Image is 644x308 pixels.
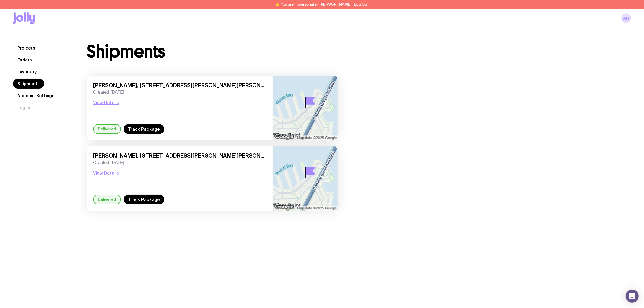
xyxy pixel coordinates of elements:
[13,103,38,112] button: Log out
[273,146,338,211] img: staticmap
[275,2,352,6] span: ⚠️ You are impersonating
[13,55,36,65] a: Orders
[93,82,266,89] span: [PERSON_NAME], [STREET_ADDRESS][PERSON_NAME][PERSON_NAME]
[93,152,266,159] span: [PERSON_NAME], [STREET_ADDRESS][PERSON_NAME][PERSON_NAME]
[626,290,639,303] div: Open Intercom Messenger
[621,13,631,23] a: AR
[87,43,165,60] h1: Shipments
[13,67,41,77] a: Inventory
[354,2,369,6] button: Log Out
[93,170,119,176] button: View Details
[124,195,164,204] a: Track Package
[13,91,59,100] a: Account Settings
[13,43,39,53] a: Projects
[124,124,164,134] a: Track Package
[93,124,121,134] div: Delivered
[273,76,338,140] img: staticmap
[319,2,352,6] span: [PERSON_NAME]
[93,160,266,165] span: Created [DATE]
[13,79,44,89] a: Shipments
[93,99,119,106] button: View Details
[93,195,121,204] div: Delivered
[93,90,266,95] span: Created [DATE]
